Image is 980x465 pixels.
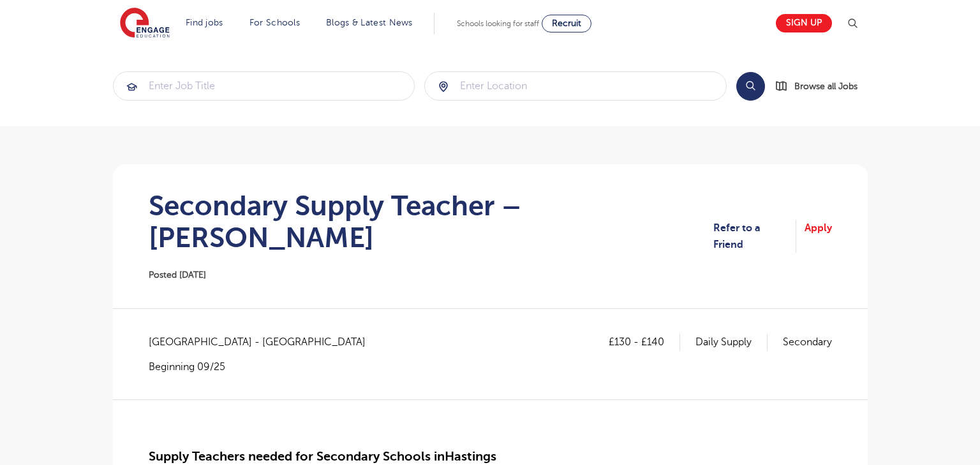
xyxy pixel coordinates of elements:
[149,360,378,374] p: Beginning 09/25
[552,18,581,28] span: Recruit
[776,14,832,32] a: Sign up
[186,18,223,27] a: Find jobs
[120,8,170,39] img: Engage Education
[114,72,415,100] input: Submit
[457,19,539,28] span: Schools looking for staff
[113,71,415,101] div: Submit
[736,72,765,101] button: Search
[713,220,796,254] a: Refer to a Friend
[609,334,680,350] p: £130 - £140
[794,79,857,94] span: Browse all Jobs
[149,190,714,254] h1: Secondary Supply Teacher – [PERSON_NAME]
[425,72,726,100] input: Submit
[542,15,591,32] a: Recruit
[149,334,378,350] span: [GEOGRAPHIC_DATA] - [GEOGRAPHIC_DATA]
[445,449,496,464] span: Hastings
[326,18,413,27] a: Blogs & Latest News
[249,18,300,27] a: For Schools
[149,270,206,280] span: Posted [DATE]
[783,334,832,350] p: Secondary
[775,79,868,94] a: Browse all Jobs
[149,449,445,464] span: Supply Teachers needed for Secondary Schools in
[695,334,768,350] p: Daily Supply
[424,71,727,101] div: Submit
[805,220,832,254] a: Apply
